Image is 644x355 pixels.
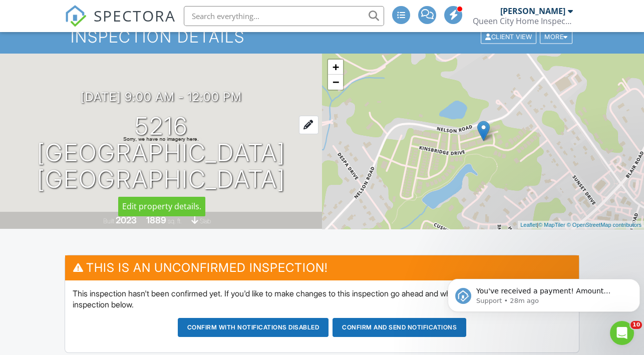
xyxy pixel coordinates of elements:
span: Built [103,217,114,225]
a: Zoom in [328,60,343,75]
a: Zoom out [328,75,343,90]
div: More [540,30,572,44]
a: Leaflet [520,222,537,228]
input: Search everything... [184,6,384,26]
span: sq. ft. [168,217,182,225]
div: 1889 [146,215,166,225]
div: Client View [481,30,536,44]
img: The Best Home Inspection Software - Spectora [65,5,87,27]
span: slab [200,217,211,225]
div: | [518,221,644,229]
div: [PERSON_NAME] [500,6,565,16]
span: SPECTORA [94,5,176,26]
h1: 5216 [GEOGRAPHIC_DATA] [GEOGRAPHIC_DATA] [16,113,306,192]
a: © MapTiler [538,222,565,228]
a: Client View [480,33,539,40]
h1: Inspection Details [71,28,573,46]
button: Confirm and send notifications [333,318,466,337]
div: Queen City Home Inspections [473,16,573,26]
iframe: Intercom notifications message [444,258,644,328]
span: 10 [630,321,642,329]
h3: [DATE] 9:00 am - 12:00 pm [81,90,242,104]
iframe: Intercom live chat [610,321,634,345]
a: SPECTORA [65,14,176,35]
h3: This is an Unconfirmed Inspection! [65,255,579,280]
a: © OpenStreetMap contributors [567,222,641,228]
button: Confirm with notifications disabled [178,318,329,337]
div: 2023 [116,215,137,225]
p: This inspection hasn't been confirmed yet. If you'd like to make changes to this inspection go ah... [73,288,572,310]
